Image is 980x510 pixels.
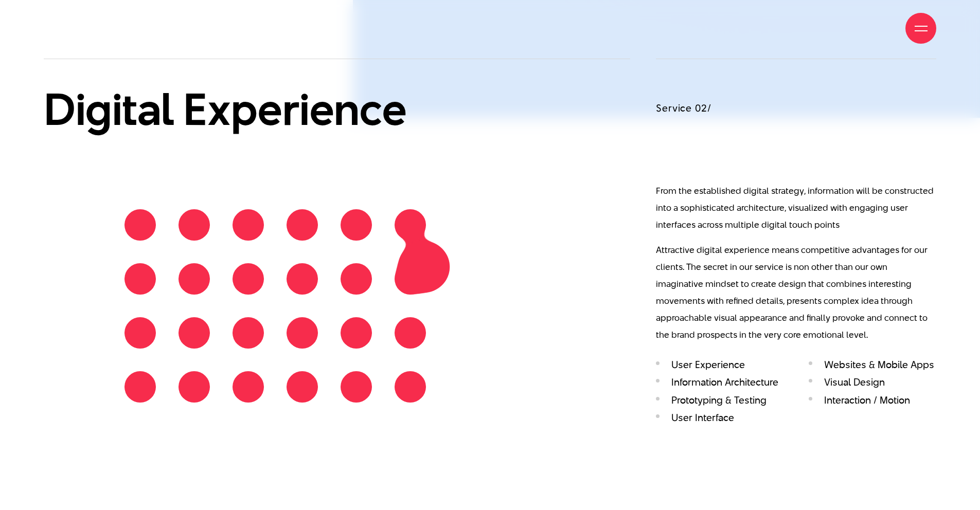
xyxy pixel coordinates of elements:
li: Information Architecture [656,376,783,388]
li: Prototyping & Testing [656,394,783,406]
h3: Service 02/ [656,101,936,116]
li: Visual Design [809,376,936,388]
h2: Digital Experience [44,85,507,134]
li: Websites & Mobile Apps [809,359,936,371]
li: Interaction / Motion [809,394,936,406]
li: User Experience [656,359,783,371]
li: User Interface [656,412,783,424]
p: Attractive digital experience means competitive advantages for our clients. The secret in our ser... [656,242,936,343]
p: From the established digital strategy, information will be constructed into a sophisticated archi... [656,183,936,233]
